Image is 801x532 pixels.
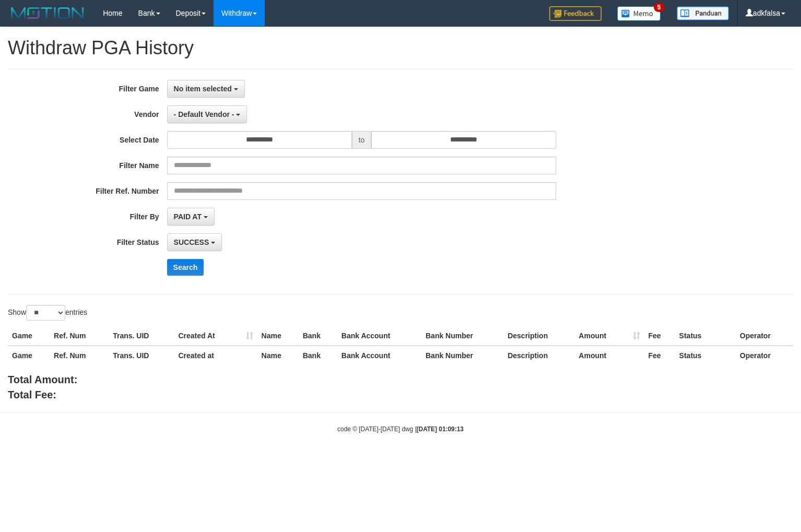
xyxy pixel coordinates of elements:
[26,305,65,321] select: Showentries
[167,208,215,226] button: PAID AT
[654,3,665,12] span: 5
[174,85,232,93] span: No item selected
[644,326,675,346] th: Fee
[8,389,56,400] b: Total Fee:
[503,346,574,365] th: Description
[417,425,464,433] strong: [DATE] 01:09:13
[257,326,299,346] th: Name
[675,346,736,365] th: Status
[337,425,464,433] small: code © [DATE]-[DATE] dwg |
[167,105,248,123] button: - Default Vendor -
[257,346,299,365] th: Name
[421,346,503,365] th: Bank Number
[109,326,174,346] th: Trans. UID
[617,6,661,21] img: Button%20Memo.svg
[174,326,257,346] th: Created At
[167,233,222,251] button: SUCCESS
[736,326,793,346] th: Operator
[337,346,421,365] th: Bank Account
[421,326,503,346] th: Bank Number
[8,5,87,21] img: MOTION_logo.png
[736,346,793,365] th: Operator
[167,80,245,98] button: No item selected
[174,238,209,246] span: SUCCESS
[8,326,50,346] th: Game
[677,6,729,20] img: panduan.png
[549,6,602,21] img: Feedback.jpg
[174,110,234,119] span: - Default Vendor -
[574,326,644,346] th: Amount
[8,374,77,385] b: Total Amount:
[299,326,337,346] th: Bank
[167,259,204,276] button: Search
[174,346,257,365] th: Created at
[8,305,87,321] label: Show entries
[574,346,644,365] th: Amount
[503,326,574,346] th: Description
[644,346,675,365] th: Fee
[50,326,109,346] th: Ref. Num
[8,38,793,58] h1: Withdraw PGA History
[352,131,372,149] span: to
[50,346,109,365] th: Ref. Num
[174,212,202,221] span: PAID AT
[8,346,50,365] th: Game
[109,346,174,365] th: Trans. UID
[337,326,421,346] th: Bank Account
[675,326,736,346] th: Status
[299,346,337,365] th: Bank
